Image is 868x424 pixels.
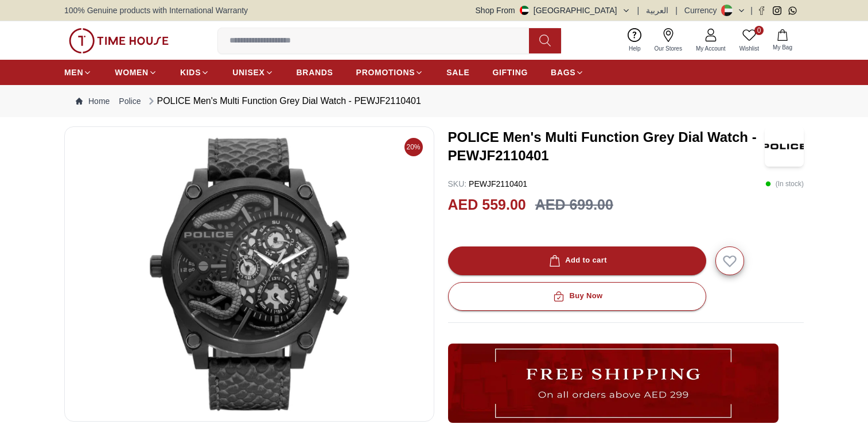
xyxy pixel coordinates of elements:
[765,126,804,167] img: POLICE Men's Multi Function Grey Dial Watch - PEWJF2110401
[735,44,764,53] span: Wishlist
[551,67,575,78] span: BAGS
[448,282,706,311] button: Buy Now
[766,27,799,54] button: My Bag
[448,194,526,216] h2: AED 559.00
[232,62,273,83] a: UNISEX
[551,62,584,83] a: BAGS
[733,26,766,55] a: 0Wishlist
[448,178,528,190] p: PEWJF2110401
[404,138,423,156] span: 20%
[115,62,157,83] a: WOMEN
[64,62,92,83] a: MEN
[768,43,797,52] span: My Bag
[297,67,333,78] span: BRANDS
[765,178,804,190] p: ( In stock )
[64,5,248,16] span: 100% Genuine products with International Warranty
[757,6,766,15] a: Facebook
[646,5,668,16] button: العربية
[297,62,333,83] a: BRANDS
[74,136,425,412] img: POLICE Men's Multi Function Grey Dial Watch - PEWJF2110401
[76,95,110,107] a: Home
[115,67,149,78] span: WOMEN
[788,6,797,15] a: Whatsapp
[520,6,529,15] img: United Arab Emirates
[684,5,722,16] div: Currency
[448,128,765,165] h3: POLICE Men's Multi Function Grey Dial Watch - PEWJF2110401
[754,26,764,35] span: 0
[448,246,706,275] button: Add to cart
[637,5,640,16] span: |
[648,26,689,55] a: Our Stores
[146,94,421,108] div: POLICE Men's Multi Function Grey Dial Watch - PEWJF2110401
[119,95,141,107] a: Police
[446,62,469,83] a: SALE
[356,62,424,83] a: PROMOTIONS
[622,26,648,55] a: Help
[773,6,781,15] a: Instagram
[356,67,415,78] span: PROMOTIONS
[476,5,630,16] button: Shop From[GEOGRAPHIC_DATA]
[547,254,607,267] div: Add to cart
[650,44,687,53] span: Our Stores
[535,194,613,216] h3: AED 699.00
[492,67,528,78] span: GIFTING
[750,5,753,16] span: |
[446,67,469,78] span: SALE
[69,28,169,53] img: ...
[551,290,602,303] div: Buy Now
[675,5,678,16] span: |
[624,44,645,53] span: Help
[492,62,528,83] a: GIFTING
[691,44,730,53] span: My Account
[64,85,804,117] nav: Breadcrumb
[180,67,201,78] span: KIDS
[180,62,209,83] a: KIDS
[448,344,779,423] img: ...
[64,67,83,78] span: MEN
[232,67,264,78] span: UNISEX
[448,179,467,188] span: SKU :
